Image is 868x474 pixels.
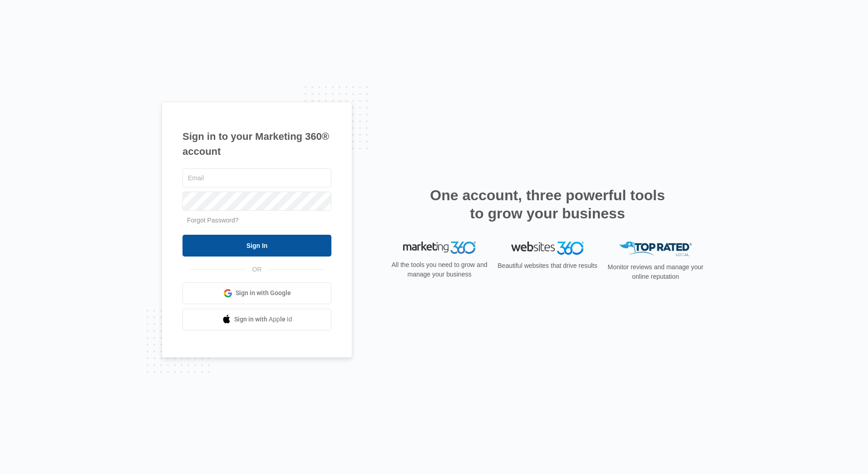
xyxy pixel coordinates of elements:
[187,217,239,224] a: Forgot Password?
[182,282,331,304] a: Sign in with Google
[182,168,331,188] input: Email
[511,242,584,255] img: Websites 360
[246,265,268,274] span: OR
[389,260,490,279] p: All the tools you need to grow and manage your business
[605,262,706,281] p: Monitor reviews and manage your online reputation
[182,129,331,159] h1: Sign in to your Marketing 360® account
[234,315,292,324] span: Sign in with Apple Id
[182,309,331,331] a: Sign in with Apple Id
[403,242,476,254] img: Marketing 360
[236,288,291,298] span: Sign in with Google
[497,261,598,271] p: Beautiful websites that drive results
[427,186,668,222] h2: One account, three powerful tools to grow your business
[182,235,331,257] input: Sign In
[619,242,692,257] img: Top Rated Local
